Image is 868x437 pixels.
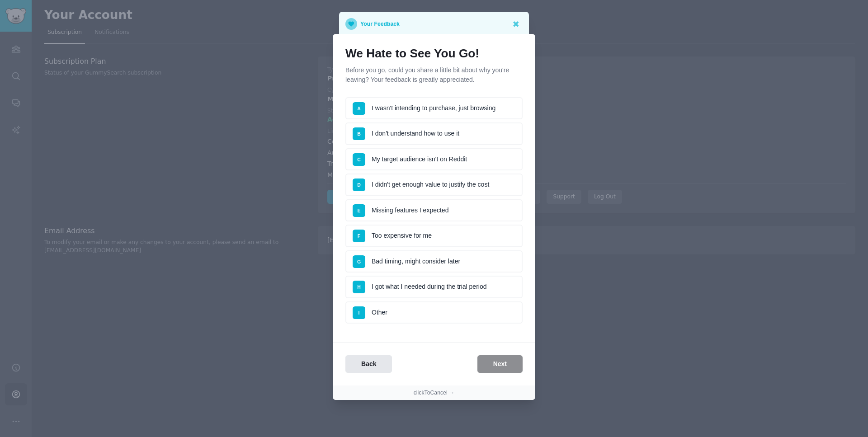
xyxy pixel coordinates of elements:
[357,157,361,162] span: C
[345,47,523,61] h1: We Hate to See You Go!
[345,66,523,85] p: Before you go, could you share a little bit about why you're leaving? Your feedback is greatly ap...
[360,18,400,30] p: Your Feedback
[357,131,361,136] span: B
[414,389,455,397] button: clickToCancel →
[357,284,361,290] span: H
[345,355,392,373] button: Back
[357,259,361,264] span: G
[357,182,361,188] span: D
[358,233,360,239] span: F
[359,310,360,315] span: I
[357,208,360,213] span: E
[357,106,361,111] span: A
